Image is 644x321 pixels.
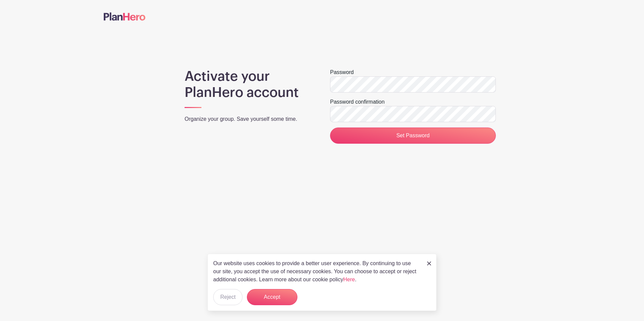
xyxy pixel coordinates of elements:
h1: Activate your PlanHero account [185,68,314,101]
label: Password [330,68,354,76]
input: Set Password [330,128,496,144]
p: Organize your group. Save yourself some time. [185,115,314,123]
label: Password confirmation [330,98,385,106]
p: Our website uses cookies to provide a better user experience. By continuing to use our site, you ... [213,259,420,284]
a: Here [343,277,355,282]
button: Reject [213,289,243,305]
button: Accept [247,289,297,305]
img: logo-507f7623f17ff9eddc593b1ce0a138ce2505c220e1c5a4e2b4648c50719b7d32.svg [104,12,146,21]
img: close_button-5f87c8562297e5c2d7936805f587ecaba9071eb48480494691a3f1689db116b3.svg [427,261,431,265]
